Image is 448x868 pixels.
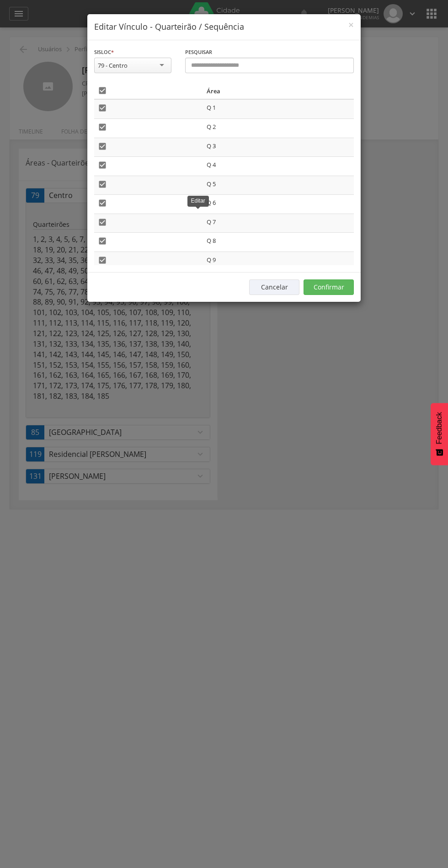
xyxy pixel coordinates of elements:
[249,279,299,295] button: Cancelar
[94,21,354,33] h4: Editar Vínculo - Quarteirão / Sequência
[187,196,209,206] div: Editar
[98,161,107,170] i: 
[98,236,107,246] i: 
[348,20,354,30] button: Close
[98,256,107,265] i: 
[98,103,107,113] i: 
[348,18,354,31] span: ×
[98,123,107,132] i: 
[98,86,107,95] i: 
[431,403,448,465] button: Feedback - Mostrar pesquisa
[304,279,354,295] button: Confirmar
[435,412,443,444] span: Feedback
[98,142,107,151] i: 
[203,252,354,271] td: Q 9
[98,198,107,208] i: 
[203,118,354,138] td: Q 2
[203,138,354,157] td: Q 3
[98,218,107,227] i: 
[203,157,354,176] td: Q 4
[203,99,354,118] td: Q 1
[98,180,107,189] i: 
[203,214,354,233] td: Q 7
[203,82,354,99] th: Área
[98,61,128,70] div: 79 - Centro
[203,176,354,195] td: Q 5
[203,195,354,214] td: Q 6
[94,48,111,55] span: Sisloc
[203,233,354,252] td: Q 8
[185,48,212,55] span: Pesquisar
